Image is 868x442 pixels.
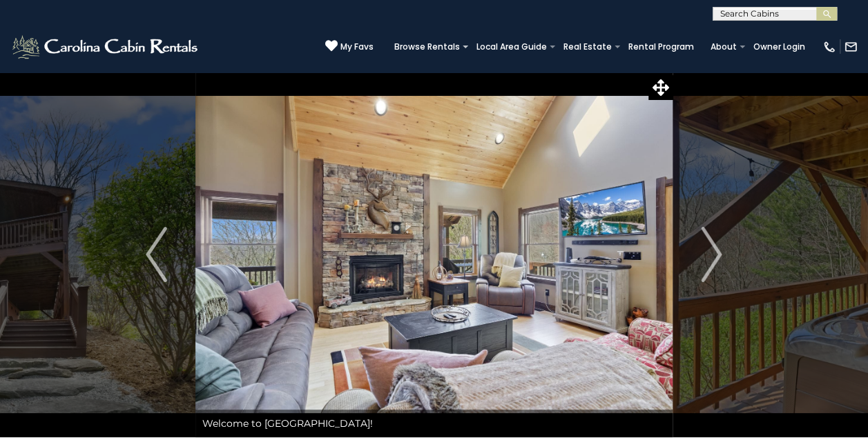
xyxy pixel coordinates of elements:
[470,37,554,57] a: Local Area Guide
[195,410,673,437] div: Welcome to [GEOGRAPHIC_DATA]!
[146,227,166,282] img: arrow
[822,40,836,54] img: phone-regular-white.png
[844,40,858,54] img: mail-regular-white.png
[673,72,750,437] button: Next
[387,37,467,57] a: Browse Rentals
[557,37,619,57] a: Real Estate
[10,33,202,61] img: White-1-2.png
[325,39,374,54] a: My Favs
[701,227,722,282] img: arrow
[117,72,195,437] button: Previous
[340,41,374,53] span: My Favs
[746,37,812,57] a: Owner Login
[621,37,701,57] a: Rental Program
[704,37,744,57] a: About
